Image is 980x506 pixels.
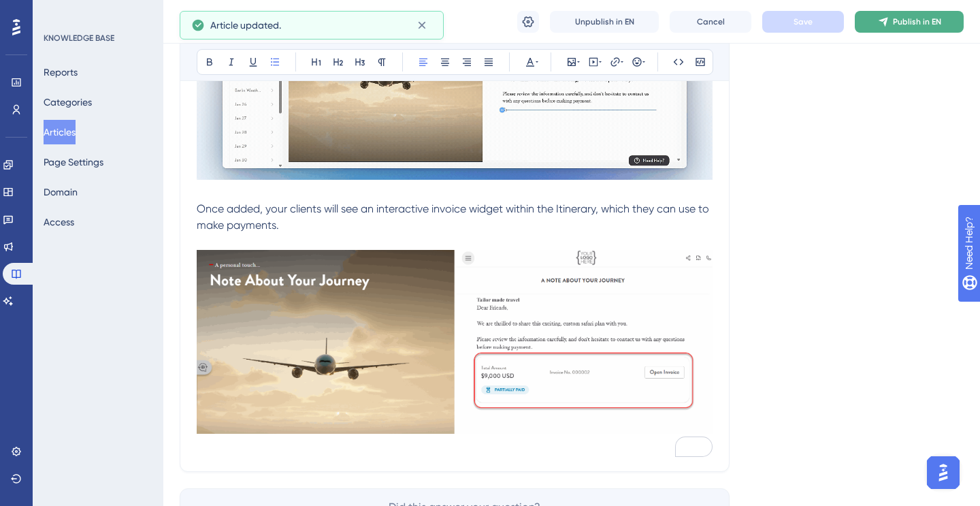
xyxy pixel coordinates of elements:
[44,150,103,174] button: Page Settings
[893,16,941,27] span: Publish in EN
[44,90,92,114] button: Categories
[44,33,114,44] div: KNOWLEDGE BASE
[197,202,712,232] span: Once added, your clients will see an interactive invoice widget within the Itinerary, which they ...
[697,16,725,27] span: Cancel
[923,452,964,493] iframe: UserGuiding AI Assistant Launcher
[32,3,85,20] span: Need Help?
[855,11,964,33] button: Publish in EN
[44,180,78,204] button: Domain
[794,16,813,27] span: Save
[762,11,844,33] button: Save
[44,210,74,234] button: Access
[210,17,281,33] span: Article updated.
[550,11,659,33] button: Unpublish in EN
[575,16,634,27] span: Unpublish in EN
[670,11,751,33] button: Cancel
[44,60,78,84] button: Reports
[197,440,606,453] span: Keywords: Invoices, embed, embed invoices, can I embed invoices, invoice element
[44,120,76,144] button: Articles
